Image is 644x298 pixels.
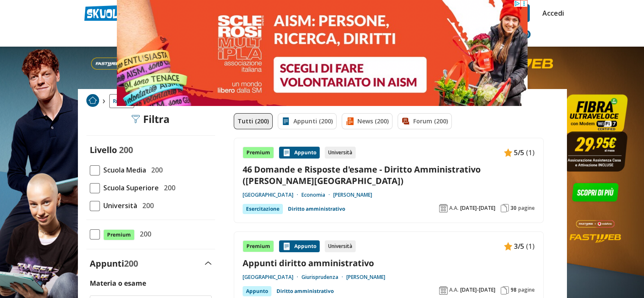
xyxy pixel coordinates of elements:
img: Filtra filtri mobile [131,115,140,123]
a: Ricerca [109,94,134,108]
a: Appunti (200) [278,113,337,129]
span: 200 [119,144,133,156]
img: Home [86,94,99,107]
a: [GEOGRAPHIC_DATA] [243,192,301,198]
a: Accedi [542,4,560,22]
a: [PERSON_NAME] [333,192,372,198]
img: Appunti contenuto [504,242,512,251]
img: Anno accademico [439,204,448,212]
label: Livello [90,144,117,156]
span: 5/5 [514,147,524,158]
a: Giurisprudenza [301,274,346,281]
span: 98 [511,287,517,293]
a: News (200) [342,113,392,129]
div: Appunto [279,147,320,159]
span: Premium [103,229,135,240]
span: 200 [160,182,175,193]
img: News filtro contenuto [345,117,354,125]
a: Tutti (200) [234,113,273,129]
a: [PERSON_NAME] [346,274,385,281]
span: [DATE]-[DATE] [460,287,495,293]
span: [DATE]-[DATE] [460,205,495,212]
img: Pagine [500,204,509,212]
div: Appunto [243,286,271,296]
span: 200 [124,258,138,269]
div: Premium [243,147,274,159]
div: Esercitazione [243,204,283,214]
img: Apri e chiudi sezione [205,262,212,265]
span: 30 [511,205,517,212]
div: Filtra [131,113,170,125]
a: 46 Domande e Risposte d'esame - Diritto Amministrativo ([PERSON_NAME][GEOGRAPHIC_DATA]) [243,164,535,187]
img: Appunti filtro contenuto [282,117,290,125]
span: 200 [136,228,151,240]
img: Appunti contenuto [282,148,291,157]
div: Università [325,240,356,252]
span: pagine [518,287,535,293]
a: [GEOGRAPHIC_DATA] [243,274,301,281]
a: Diritto amministrativo [288,204,345,214]
span: (1) [526,147,535,158]
span: 200 [139,200,154,211]
img: Appunti contenuto [504,148,512,157]
a: Appunti diritto amministrativo [243,257,535,269]
span: Scuola Superiore [100,182,159,193]
img: Forum filtro contenuto [401,117,410,125]
span: 3/5 [514,241,524,252]
span: (1) [526,241,535,252]
div: Appunto [279,240,320,252]
span: A.A. [449,205,459,212]
a: Diritto amministrativo [276,286,334,296]
span: Università [100,200,137,211]
img: Pagine [500,286,509,295]
span: pagine [518,205,535,212]
label: Materia o esame [90,279,146,288]
label: Appunti [90,258,138,269]
span: 200 [148,164,163,175]
img: Appunti contenuto [282,242,291,251]
a: Forum (200) [398,113,452,129]
a: Home [86,94,99,108]
span: Scuola Media [100,164,146,175]
div: Università [325,147,356,159]
a: Economia [301,192,333,198]
div: Premium [243,240,274,252]
img: Anno accademico [439,286,448,295]
span: A.A. [449,287,459,293]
